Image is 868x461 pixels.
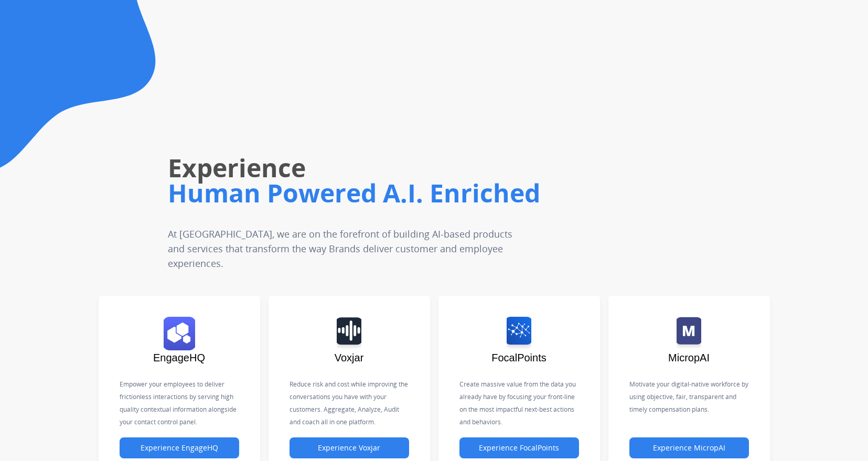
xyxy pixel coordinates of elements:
[491,352,546,363] span: FocalPoints
[668,352,710,363] span: MicropAI
[153,352,205,363] span: EngageHQ
[459,378,579,428] p: Create massive value from the data you already have by focusing your front-line on the most impac...
[629,437,749,458] button: Experience MicropAI
[290,378,409,428] p: Reduce risk and cost while improving the conversations you have with your customers. Aggregate, A...
[168,227,551,271] p: At [GEOGRAPHIC_DATA], we are on the forefront of building AI-based products and services that tra...
[629,378,749,416] p: Motivate your digital-native workforce by using objective, fair, transparent and timely compensat...
[335,352,364,363] span: Voxjar
[120,437,239,458] button: Experience EngageHQ
[120,444,239,453] a: Experience EngageHQ
[120,378,239,428] p: Empower your employees to deliver frictionless interactions by serving high quality contextual in...
[459,437,579,458] button: Experience FocalPoints
[507,317,531,350] img: logo
[677,317,701,350] img: logo
[164,317,195,350] img: logo
[629,444,749,453] a: Experience MicropAI
[290,444,409,453] a: Experience Voxjar
[168,151,618,185] h1: Experience
[459,444,579,453] a: Experience FocalPoints
[290,437,409,458] button: Experience Voxjar
[337,317,361,350] img: logo
[168,176,618,210] h1: Human Powered A.I. Enriched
